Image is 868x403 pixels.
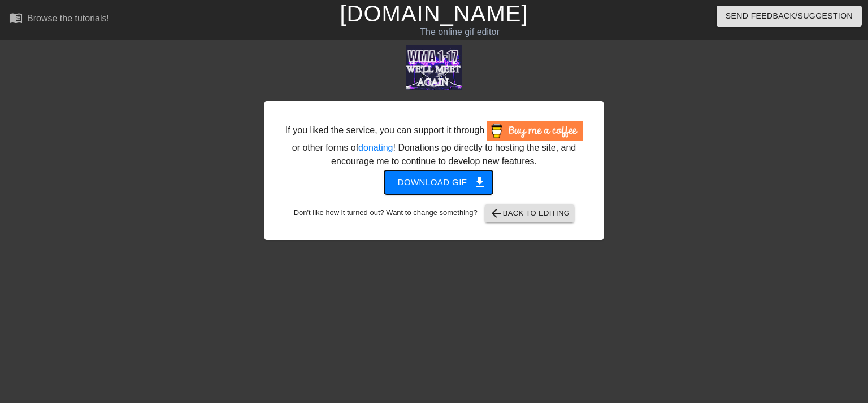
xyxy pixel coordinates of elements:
[295,25,624,39] div: The online gif editor
[375,177,493,186] a: Download gif
[9,11,23,24] span: menu_book
[726,9,853,23] span: Send Feedback/Suggestion
[27,14,109,23] div: Browse the tutorials!
[473,176,487,189] span: get_app
[358,143,393,152] a: donating
[284,121,584,168] div: If you liked the service, you can support it through or other forms of ! Donations go directly to...
[717,6,862,27] button: Send Feedback/Suggestion
[9,11,109,28] a: Browse the tutorials!
[282,204,586,222] div: Don't like how it turned out? Want to change something?
[487,121,583,141] img: Buy Me A Coffee
[398,175,480,190] span: Download gif
[384,170,493,194] button: Download gif
[406,45,462,90] img: CrYmXxzf.gif
[485,204,575,222] button: Back to Editing
[340,1,528,26] a: [DOMAIN_NAME]
[489,207,503,220] span: arrow_back
[489,207,570,220] span: Back to Editing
